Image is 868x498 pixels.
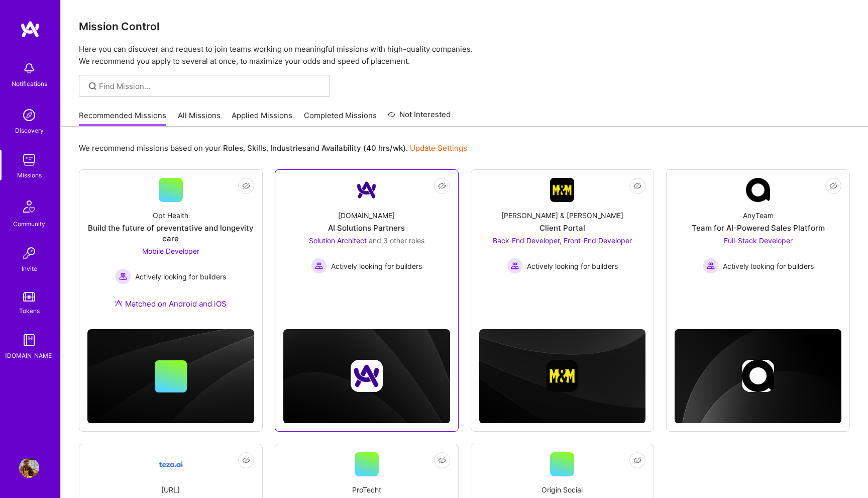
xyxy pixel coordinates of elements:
a: User Avatar [17,458,42,478]
span: Solution Architect [309,236,367,245]
i: icon EyeClosed [242,456,250,464]
span: and 3 other roles [369,236,424,245]
div: Team for AI-Powered Sales Platform [692,223,825,233]
img: Actively looking for builders [703,258,719,274]
div: [DOMAIN_NAME] [338,210,395,221]
i: icon EyeClosed [633,182,641,190]
img: Company logo [351,360,383,392]
span: Back-End Developer, Front-End Developer [493,236,632,245]
a: Opt HealthBuild the future of preventative and longevity careMobile Developer Actively looking fo... [87,178,254,321]
img: Actively looking for builders [115,268,131,284]
div: AI Solutions Partners [328,223,405,233]
img: Company Logo [550,178,574,202]
h3: Mission Control [79,20,850,33]
input: Find Mission... [99,81,322,91]
img: Company Logo [355,178,379,202]
img: tokens [23,292,35,302]
div: Discovery [15,125,44,136]
a: Company Logo[DOMAIN_NAME]AI Solutions PartnersSolution Architect and 3 other rolesActively lookin... [283,178,450,296]
img: Invite [19,243,39,263]
div: Build the future of preventative and longevity care [87,223,254,244]
div: Client Portal [539,223,585,233]
b: Availability (40 hrs/wk) [321,143,406,153]
img: Community [17,194,41,219]
p: We recommend missions based on your , , and . [79,143,467,153]
img: logo [20,20,40,38]
img: guide book [19,330,39,350]
div: Opt Health [153,210,188,221]
a: Applied Missions [232,110,292,127]
img: Ateam Purple Icon [115,299,123,307]
img: Actively looking for builders [507,258,523,274]
i: icon EyeClosed [438,182,446,190]
span: Mobile Developer [142,247,199,255]
img: cover [479,329,646,424]
div: [URL] [161,484,180,495]
a: Update Settings [410,143,467,153]
div: Missions [17,170,42,180]
img: teamwork [19,150,39,170]
div: ProTecht [352,484,381,495]
a: Company Logo[PERSON_NAME] & [PERSON_NAME]Client PortalBack-End Developer, Front-End Developer Act... [479,178,646,296]
img: User Avatar [19,458,39,478]
i: icon EyeClosed [829,182,837,190]
div: Origin Social [541,484,583,495]
div: Matched on Android and iOS [115,298,227,309]
img: discovery [19,105,39,125]
div: AnyTeam [743,210,774,221]
img: Company Logo [159,452,183,476]
a: All Missions [178,110,221,127]
span: Actively looking for builders [135,271,226,282]
img: Actively looking for builders [311,258,327,274]
i: icon EyeClosed [438,456,446,464]
div: Tokens [19,306,40,316]
span: Actively looking for builders [723,261,814,271]
a: Recommended Missions [79,110,166,127]
b: Roles [223,143,243,153]
b: Industries [270,143,306,153]
span: Actively looking for builders [527,261,618,271]
img: Company Logo [746,178,770,202]
a: Not Interested [388,109,451,127]
div: Notifications [12,78,47,89]
div: [PERSON_NAME] & [PERSON_NAME] [501,210,623,221]
img: cover [283,329,450,424]
span: Full-Stack Developer [724,236,793,245]
p: Here you can discover and request to join teams working on meaningful missions with high-quality ... [79,43,850,67]
div: Community [13,219,45,229]
img: Company logo [546,360,578,392]
span: Actively looking for builders [331,261,422,271]
img: cover [675,329,841,424]
a: Company LogoAnyTeamTeam for AI-Powered Sales PlatformFull-Stack Developer Actively looking for bu... [675,178,841,296]
i: icon SearchGrey [87,80,98,92]
img: Company logo [742,360,774,392]
a: Completed Missions [304,110,377,127]
b: Skills [247,143,266,153]
div: Invite [22,263,37,274]
img: bell [19,58,39,78]
i: icon EyeClosed [633,456,641,464]
img: cover [87,329,254,424]
div: [DOMAIN_NAME] [5,350,54,361]
i: icon EyeClosed [242,182,250,190]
